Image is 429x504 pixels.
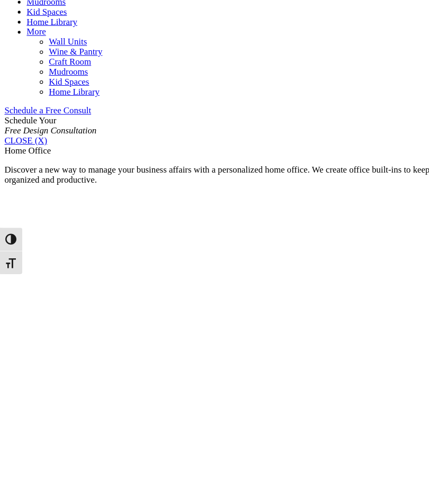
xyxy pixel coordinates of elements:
a: Wall Units [47,35,83,44]
a: Home Library [47,83,95,92]
span: Schedule Your [4,110,92,129]
a: Home Library [25,16,74,25]
p: Discover a new way to manage your business affairs with a personalized home office. We create off... [4,157,425,176]
a: More menu text will display only on big screen [25,25,44,34]
span: Home Office [4,139,49,148]
a: Schedule a Free Consult (opens a dropdown menu) [4,101,87,110]
a: Wine & Pantry [47,44,97,53]
a: CLOSE (X) [4,129,45,138]
a: Mudrooms [47,64,84,73]
a: Kid Spaces [47,73,85,82]
a: Craft Room [47,54,87,63]
a: Kid Spaces [25,6,64,15]
em: Free Design Consultation [4,120,92,129]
